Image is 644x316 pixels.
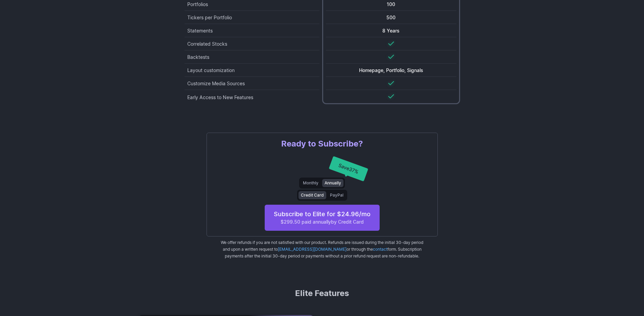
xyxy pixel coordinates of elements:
[187,93,317,101] div: Early Access to New Features
[329,27,454,34] div: 8 Years
[187,1,317,8] div: Portfolios
[329,156,368,181] div: Save 37 %
[278,247,347,252] a: [EMAIL_ADDRESS][DOMAIN_NAME]
[187,67,317,74] div: Layout customization
[325,180,341,186] span: Annually
[187,80,317,87] div: Customize Media Sources
[301,179,321,187] button: Monthly
[207,236,438,259] p: We offer refunds if you are not satisfied with our product. Refunds are issued during the initial...
[301,192,324,199] span: Credit Card
[270,219,374,225] span: $299.50 paid annually by Credit Card
[265,205,380,231] button: Subscribe to Elite for $24.96/mo$299.50 paid annuallyby Credit Card
[187,27,317,34] div: Statements
[299,191,326,199] button: Credit Card
[303,180,318,186] span: Monthly
[328,191,346,199] button: PayPal
[187,14,317,21] div: Tickers per Portfolio
[329,14,454,21] div: 500
[329,67,454,74] div: Homepage, Portfolio, Signals
[373,247,387,252] a: contact
[330,192,343,199] span: PayPal
[212,138,432,149] h1: Ready to Subscribe?
[187,41,317,47] div: Correlated Stocks
[187,54,317,61] div: Backtests
[329,1,454,8] div: 100
[322,179,343,187] button: Annually
[270,210,374,225] span: Subscribe to Elite for $ 24.96 /mo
